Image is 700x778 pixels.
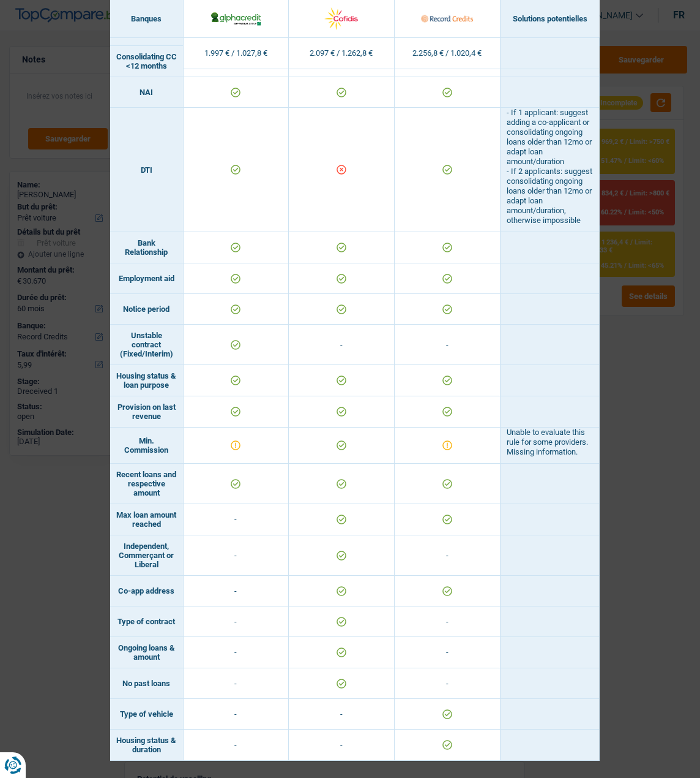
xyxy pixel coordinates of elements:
[395,38,501,69] td: 2.256,8 € / 1.020,4 €
[184,576,289,606] td: -
[184,637,289,668] td: -
[184,504,289,535] td: -
[110,325,184,365] td: Unstable contract (Fixed/Interim)
[184,535,289,576] td: -
[184,38,289,69] td: 1.997 € / 1.027,8 €
[395,668,501,699] td: -
[110,365,184,396] td: Housing status & loan purpose
[110,108,184,232] td: DTI
[210,10,262,26] img: AlphaCredit
[110,637,184,668] td: Ongoing loans & amount
[289,730,395,761] td: -
[421,6,473,32] img: Record Credits
[110,464,184,504] td: Recent loans and respective amount
[501,108,600,232] td: - If 1 applicant: suggest adding a co-applicant or consolidating ongoing loans older than 12mo or...
[289,699,395,730] td: -
[110,668,184,699] td: No past loans
[110,730,184,761] td: Housing status & duration
[184,730,289,761] td: -
[184,668,289,699] td: -
[395,535,501,576] td: -
[315,6,367,32] img: Cofidis
[289,325,395,365] td: -
[110,504,184,535] td: Max loan amount reached
[110,535,184,576] td: Independent, Commerçant or Liberal
[110,77,184,108] td: NAI
[289,38,395,69] td: 2.097 € / 1.262,8 €
[110,263,184,294] td: Employment aid
[395,606,501,637] td: -
[110,606,184,637] td: Type of contract
[110,396,184,428] td: Provision on last revenue
[110,576,184,606] td: Co-app address
[110,46,184,77] td: Consolidating CC <12 months
[395,637,501,668] td: -
[501,428,600,464] td: Unable to evaluate this rule for some providers. Missing information.
[184,606,289,637] td: -
[110,428,184,464] td: Min. Commission
[110,699,184,730] td: Type of vehicle
[395,325,501,365] td: -
[110,294,184,325] td: Notice period
[110,232,184,263] td: Bank Relationship
[184,699,289,730] td: -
